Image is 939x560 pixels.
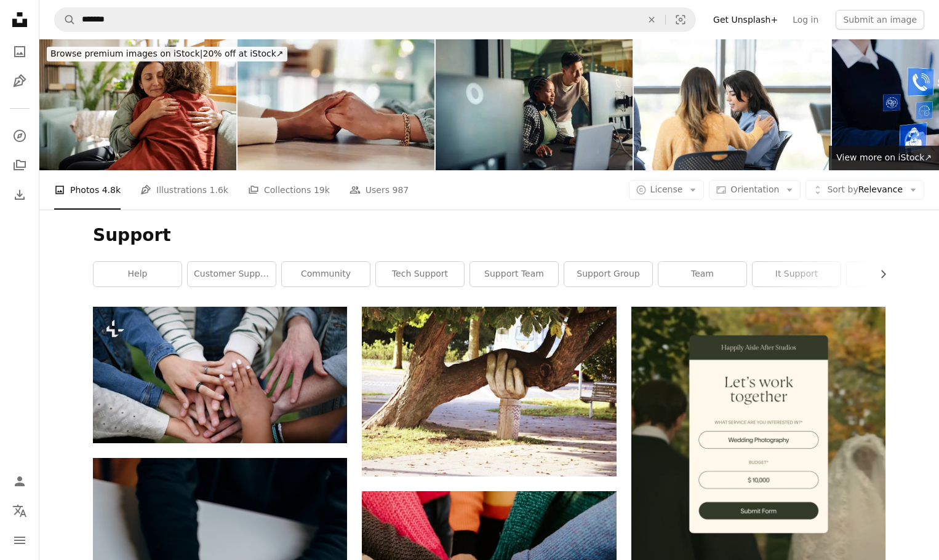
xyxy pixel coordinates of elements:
a: Log in / Sign up [7,469,32,494]
a: Illustrations 1.6k [140,170,228,210]
a: Users 987 [350,170,409,210]
span: Sort by [827,184,858,194]
button: License [629,180,705,200]
button: scroll list to the right [872,262,885,286]
button: Submit an image [836,10,924,30]
span: 19k [314,183,330,197]
span: 1.6k [210,183,228,197]
img: A close-up of diverse group of friends stacking their hands together in circle, Friendship and li... [93,307,347,443]
a: Download History [7,183,32,207]
form: Find visuals sitewide [54,7,696,32]
button: Orientation [709,180,801,200]
button: Visual search [666,8,695,31]
a: it support [753,262,841,286]
span: Relevance [827,184,903,196]
a: care [847,262,935,286]
a: Browse premium images on iStock|20% off at iStock↗ [39,39,295,69]
span: 987 [393,183,409,197]
a: Collections 19k [248,170,330,210]
a: Get Unsplash+ [706,10,785,30]
img: brown tree [362,307,616,476]
a: Log in [785,10,826,30]
span: View more on iStock ↗ [836,152,932,162]
a: tech support [376,262,464,286]
a: community [282,262,370,286]
a: brown tree [362,385,616,396]
img: Women supporting each other at home [39,39,236,170]
a: A close-up of diverse group of friends stacking their hands together in circle, Friendship and li... [93,369,347,381]
h1: Support [93,224,885,246]
span: 20% off at iStock ↗ [50,49,284,58]
button: Clear [638,8,665,31]
button: Sort byRelevance [805,180,924,200]
a: customer support [188,262,276,286]
img: Emotional woman shares during support group meeting [634,39,831,170]
span: Browse premium images on iStock | [50,49,202,58]
a: support group [564,262,652,286]
a: Collections [7,153,32,178]
a: support team [470,262,558,286]
span: Orientation [730,184,779,194]
button: Search Unsplash [55,8,76,31]
a: View more on iStock↗ [829,146,939,170]
a: team [658,262,746,286]
button: Menu [7,528,32,553]
a: Illustrations [7,69,32,93]
a: Explore [7,124,32,148]
a: Photos [7,39,32,64]
span: License [650,184,683,194]
img: People, hands or empathy with consultation for counseling, understanding or therapy at office des... [238,39,434,170]
img: Software engineers collaborating on a project, analyzing code on computer monitors in office [436,39,633,170]
a: help [94,262,182,286]
button: Language [7,499,32,523]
